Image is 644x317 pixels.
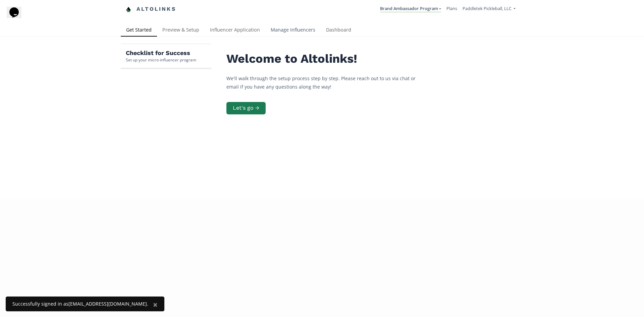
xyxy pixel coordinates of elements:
div: Successfully signed in as [EMAIL_ADDRESS][DOMAIN_NAME] . [12,301,148,307]
p: We'll walk through the setup process step by step. Please reach out to us via chat or email if yo... [226,74,428,91]
a: Brand Ambassador Program [380,5,441,13]
a: Influencer Application [205,24,265,37]
h2: Welcome to Altolinks! [226,52,428,66]
a: Preview & Setup [157,24,205,37]
div: Set up your micro-influencer program [126,57,196,63]
button: Let's go → [226,102,266,114]
button: Close [146,297,164,313]
a: Manage Influencers [265,24,321,37]
span: × [153,299,158,310]
h5: Checklist for Success [126,49,196,57]
a: Plans [446,5,457,11]
span: Paddletek Pickleball, LLC [463,5,512,11]
a: Altolinks [126,4,176,15]
img: favicon-32x32.png [126,7,131,12]
a: Get Started [121,24,157,37]
iframe: chat widget [7,7,28,27]
a: Paddletek Pickleball, LLC [463,5,516,13]
a: Dashboard [321,24,357,37]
